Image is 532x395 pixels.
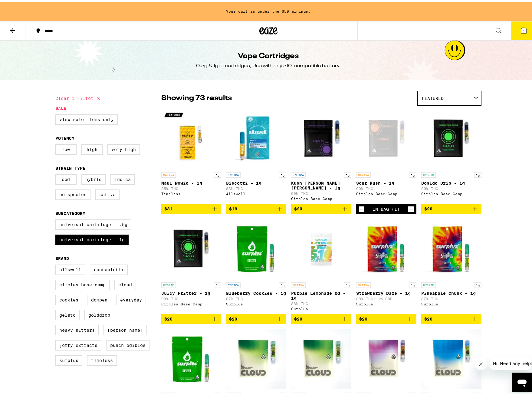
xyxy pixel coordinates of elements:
[55,134,74,139] legend: Potency
[55,143,77,153] label: Low
[229,315,237,320] span: $20
[421,107,481,167] img: Circles Base Camp - Dosido Drip - 1g
[294,205,302,209] span: $20
[424,205,432,209] span: $20
[84,308,114,318] label: GoldDrop
[359,315,367,320] span: $20
[90,263,128,273] label: Cannabiotix
[356,295,416,299] p: 88% THC: 1% CBD
[81,173,106,183] label: Hybrid
[279,281,286,286] p: 1g
[55,308,80,318] label: Gelato
[356,327,416,388] img: Cloud - Runtz - 1g
[421,295,481,299] p: 87% THC
[226,179,286,184] p: Biscotti - 1g
[421,202,481,212] button: Add to bag
[421,281,436,286] p: HYBRID
[356,190,416,194] div: Circles Base Camp
[291,217,351,312] a: Open page for Purple Lemonade OG - 1g from Surplus
[226,295,286,299] p: 87% THC
[196,61,341,67] div: 0.5g & 1g oil cartridges, Use with any 510-compatible battery.
[409,281,416,286] p: 1g
[55,254,69,259] legend: Brand
[161,327,222,388] img: Surplus - Strawberry Fields - 1g
[161,281,176,286] p: HYBRID
[421,170,436,176] p: HYBRID
[55,233,129,243] label: Universal Cartridge - 1g
[214,281,221,286] p: 1g
[474,281,481,286] p: 1g
[107,143,140,153] label: Very High
[226,107,286,167] img: Allswell - Biscotti - 1g
[291,305,351,309] div: Surplus
[291,300,351,304] p: 88% THC
[226,217,286,278] img: Surplus - Blueberry Cookies - 1g
[55,113,118,123] label: View Sale Items Only
[161,185,222,189] p: 85% THC
[55,173,77,183] label: CBD
[294,315,302,320] span: $20
[297,217,346,278] img: Surplus - Purple Lemonade OG - 1g
[475,356,487,368] iframe: Close message
[421,312,481,322] button: Add to bag
[421,217,481,312] a: Open page for Pineapple Chunk - 1g from Surplus
[356,281,371,286] p: SATIVA
[161,217,222,312] a: Open page for Juicy Fritter - 1g from Circles Base Camp
[424,315,432,320] span: $20
[161,170,176,176] p: SATIVA
[161,190,222,194] div: Timeless
[87,293,111,303] label: Dompen
[226,281,241,286] p: INDICA
[103,323,147,334] label: [PERSON_NAME]
[229,205,237,209] span: $18
[356,300,416,304] div: Surplus
[226,327,286,388] img: Cloud - Granddaddy Purple - 1g
[356,217,416,278] img: Surplus - Strawberry Daze - 1g
[4,4,44,9] span: Hi. Need any help?
[291,202,351,212] button: Add to bag
[291,107,351,167] img: Circles Base Camp - Kush Berry Bliss - 1g
[291,179,351,189] p: Kush [PERSON_NAME] [PERSON_NAME] - 1g
[95,188,120,198] label: Sativa
[291,289,351,299] p: Purple Lemonade OG - 1g
[421,185,481,189] p: 90% THC
[408,204,414,210] button: Increment
[114,278,136,288] label: Cloud
[523,28,525,31] span: 1
[421,289,481,294] p: Pineapple Chunk - 1g
[161,91,232,102] p: Showing 73 results
[356,217,416,312] a: Open page for Strawberry Daze - 1g from Surplus
[512,371,532,390] iframe: Button to launch messaging window
[161,289,222,294] p: Juicy Fritter - 1g
[87,354,117,364] label: Timeless
[81,143,103,153] label: High
[474,170,481,176] p: 1g
[161,107,222,167] img: Timeless - Maui Wowie - 1g
[291,195,351,199] div: Circles Base Camp
[55,188,90,198] label: No Species
[226,312,286,322] button: Add to bag
[226,185,286,189] p: 88% THC
[161,300,222,304] div: Circles Base Camp
[55,89,102,104] button: Clear 1 filter
[55,338,101,349] label: Jetty Extracts
[55,218,131,228] label: Universal Cartridge - .5g
[116,293,146,303] label: Everyday
[421,107,481,202] a: Open page for Dosido Drip - 1g from Circles Base Camp
[226,107,286,202] a: Open page for Biscotti - 1g from Allswell
[55,278,110,288] label: Circles Base Camp
[356,170,371,176] p: SATIVA
[226,190,286,194] div: Allswell
[344,281,351,286] p: 1g
[161,295,222,299] p: 90% THC
[356,185,416,189] p: 90% THC
[55,164,85,169] legend: Strain Type
[291,312,351,322] button: Add to bag
[291,107,351,202] a: Open page for Kush Berry Bliss - 1g from Circles Base Camp
[226,300,286,304] div: Surplus
[291,327,351,388] img: Cloud - Mango Mirage - 1g
[164,205,172,209] span: $31
[226,202,286,212] button: Add to bag
[373,205,400,210] div: In Bag (1)
[55,354,82,364] label: Surplus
